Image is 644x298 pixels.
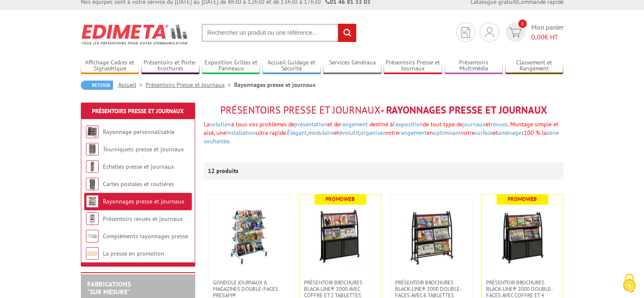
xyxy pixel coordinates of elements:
a: Présentoirs Presse et Journaux [384,59,442,73]
font: . [229,137,230,145]
button: Cookies (fenêtre modale) [614,269,644,298]
a: solution [210,120,231,128]
a: Présentoirs revues et journaux [103,215,182,223]
img: Tourniquets presse et journaux [86,143,99,156]
a: aménagez [498,129,524,136]
a: Accueil [118,81,146,89]
a: Affichage Cadres et Signalétique [81,59,139,73]
li: Rayonnages presse et journaux [234,81,315,89]
font: en [204,129,559,145]
img: Présentoirs revues et journaux [86,212,99,225]
img: devis rapide [462,27,470,38]
a: Présentoirs Presse et Journaux [92,107,184,115]
a: Classement et Rangement [505,59,564,73]
a: Rayonnage personnalisable [103,128,174,136]
input: Rechercher un produit ou une référence... [202,24,357,42]
a: Exposition Grilles et Panneaux [202,59,260,73]
font: , [204,129,559,145]
img: Présentoir brochures Black-Line® 2000 avec coffre et 2 tablettes inclinées [315,207,366,267]
a: journaux [462,120,486,128]
a: devis rapide 0 Mon panier 0,00€ HT [503,22,564,42]
a: évolutif [339,129,359,136]
a: rangement [399,129,427,136]
font: à tous vos problèmes de [231,120,294,128]
a: modulaire [308,129,334,136]
a: surface [475,129,493,136]
img: Cartes postales et routières [86,178,99,190]
font: votre [204,129,559,145]
img: Rayonnage personnalisable [86,125,99,138]
a: Présentoirs Multimédia [445,59,503,73]
a: souhaitée [204,137,229,145]
a: Cartes postales et routières [103,180,174,188]
a: FABRICATIONS"Sur Mesure" [87,280,131,296]
a: Tourniquets presse et journaux [103,145,184,153]
img: devis rapide [509,28,521,37]
b: Promoweb [326,195,355,203]
img: Echelles presse et journaux [86,160,99,173]
span: La [204,120,294,128]
a: Accueil Guidage et Sécurité [263,59,321,73]
span: 0 [518,19,527,28]
a: revues [491,120,508,128]
a: Echelles presse et journaux [103,163,174,170]
a: Élégant [287,129,307,136]
img: Présentoir brochures Black-Line® 2000 double-faces avec coffre et 4 tablettes inclinées [493,207,552,267]
h1: - Rayonnages presse et journaux [204,105,564,116]
span: Mon panier [531,22,564,42]
a: La presse en promotion [103,250,164,257]
a: organisez [360,129,385,136]
span: € HT [531,32,564,42]
a: Retour [81,81,113,90]
img: Rayonnages presse et journaux [86,195,99,208]
input: rechercher [338,24,356,42]
a: optimisant [433,129,461,136]
img: Cookies (fenêtre modale) [619,273,640,294]
font: et [204,129,559,145]
img: Présentoir brochures Black-Line® 2000 double-faces avec 6 tablettes inclinées [402,207,461,267]
img: La presse en promotion [86,247,99,260]
img: Edimeta [81,19,189,50]
span: destiné à de tout type de et . [370,120,509,128]
font: ultra rapide. [204,129,559,145]
font: 100 % la [204,129,559,145]
a: Présentoirs Presse et Journaux [146,81,234,89]
a: présentation [294,120,327,128]
a: Présentoirs et Porte-brochures [141,59,200,73]
span: Montage simple et aisé, une [204,120,559,145]
a: zone [547,129,559,136]
img: Compléments rayonnages presse [86,230,99,242]
a: Services Généraux [323,59,381,73]
a: l’exposition [393,120,423,128]
a: Compléments rayonnages presse [103,232,188,240]
a: installation [226,129,256,136]
b: Promoweb [508,195,537,203]
a: Rayonnages presse et journaux [103,198,184,205]
a: rangement [340,120,368,128]
span: Présentoirs Presse et Journaux [220,103,381,117]
img: Gondole journaux & magazines double-faces Presam® [220,207,279,267]
p: 12 produits [208,162,240,179]
font: et de [204,120,559,145]
span: 0,00 [531,33,544,41]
